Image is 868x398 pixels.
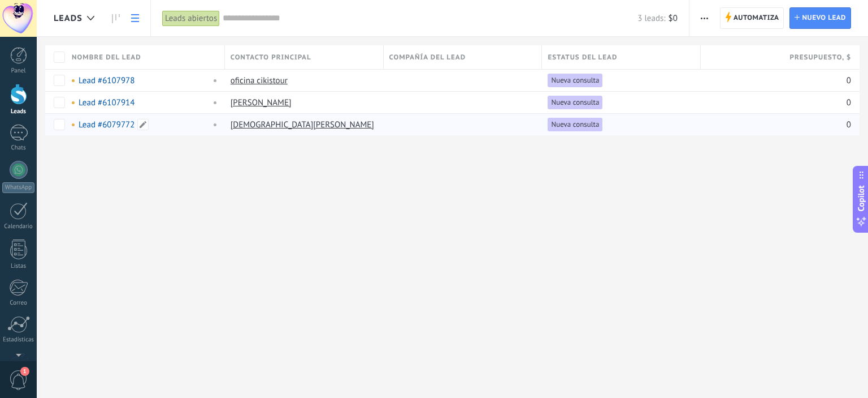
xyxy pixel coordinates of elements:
div: Leads [2,108,35,115]
div: Leads abiertos [162,10,220,27]
div: Estadísticas [2,336,35,344]
span: Editar [137,119,149,130]
a: oficina cikistour [231,75,288,86]
div: Chats [2,144,35,152]
span: 0 [847,119,851,130]
a: [DEMOGRAPHIC_DATA][PERSON_NAME] [231,119,374,130]
span: Copilot [856,185,867,211]
a: Automatiza [720,7,784,29]
span: No hay tareas asignadas [72,101,75,104]
span: 3 leads: [637,13,665,24]
a: Lead #6079772 [79,119,134,130]
span: Nueva consulta [551,97,599,108]
span: No hay tareas asignadas [72,79,75,82]
span: Compañía del lead [389,52,466,63]
a: Lead #6107978 [79,75,134,86]
span: 0 [847,97,851,108]
span: Presupuesto , $ [789,52,851,63]
span: 0 [847,75,851,86]
span: 1 [20,367,29,376]
div: WhatsApp [2,182,34,193]
div: Listas [2,263,35,270]
div: Panel [2,67,35,75]
span: No hay tareas asignadas [72,123,75,126]
span: Nueva consulta [551,119,599,130]
a: [PERSON_NAME] [231,97,292,108]
span: $0 [669,13,678,24]
a: Nuevo lead [789,7,851,29]
a: Leads [106,7,125,29]
a: Lista [125,7,145,29]
span: Nueva consulta [551,75,599,85]
div: Calendario [2,223,35,230]
span: Contacto principal [231,52,311,63]
span: Automatiza [734,8,779,28]
span: Estatus del lead [548,52,617,63]
span: Nuevo lead [802,8,846,28]
a: Lead #6107914 [79,97,134,108]
div: Correo [2,299,35,307]
button: Más [696,7,713,29]
span: Nombre del lead [72,52,141,63]
span: Leads [54,13,83,24]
